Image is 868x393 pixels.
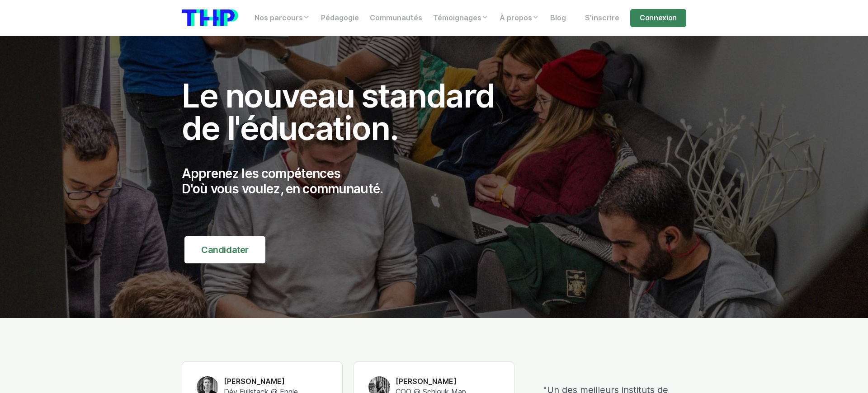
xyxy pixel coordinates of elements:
a: À propos [494,9,545,27]
a: Témoignages [428,9,494,27]
a: Connexion [630,9,686,27]
p: Apprenez les compétences D'où vous voulez, en communauté. [182,166,514,196]
h1: Le nouveau standard de l'éducation. [182,80,514,145]
h6: [PERSON_NAME] [224,377,298,387]
a: S'inscrire [580,9,625,27]
a: Communautés [364,9,428,27]
a: Candidater [184,236,265,263]
a: Blog [545,9,571,27]
img: logo [182,9,238,26]
a: Pédagogie [316,9,364,27]
h6: [PERSON_NAME] [396,377,466,387]
a: Nos parcours [249,9,316,27]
